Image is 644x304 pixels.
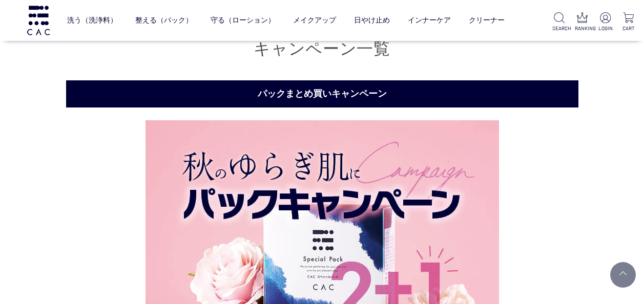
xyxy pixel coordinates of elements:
a: 日やけ止め [354,8,390,33]
a: 整える（パック） [135,8,193,33]
a: 守る（ローション） [211,8,275,33]
p: SEARCH [552,25,567,32]
a: SEARCH [552,12,567,32]
p: LOGIN [598,25,613,32]
a: LOGIN [598,12,613,32]
a: インナーケア [408,8,451,33]
p: RANKING [575,25,590,32]
img: logo [26,6,51,35]
p: CART [621,25,636,32]
h1: キャンペーン一覧 [66,38,578,60]
a: RANKING [575,12,590,32]
a: クリーナー [469,8,505,33]
a: 洗う（洗浄料） [67,8,117,33]
a: メイクアップ [293,8,336,33]
a: CART [621,12,636,32]
h2: パックまとめ買いキャンペーン [66,80,578,107]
